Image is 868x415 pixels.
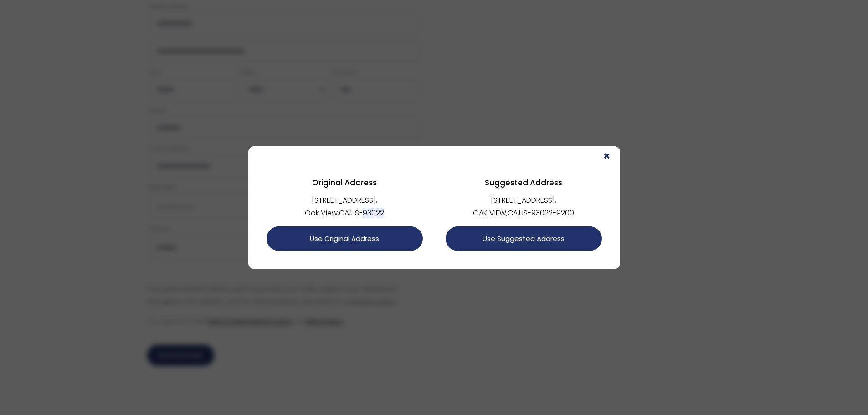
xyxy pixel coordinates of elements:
[603,151,619,162] span: ×
[267,194,423,220] div: [STREET_ADDRESS] , Oak View , CA , US -
[446,194,602,220] div: [STREET_ADDRESS] , OAK VIEW , CA , US - 93022-9200
[485,177,562,188] bold: Suggested Address
[267,226,423,251] button: Use Original Address
[363,208,384,218] span: 93022
[446,226,602,251] button: Use Suggested Address
[312,177,377,188] bold: Original Address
